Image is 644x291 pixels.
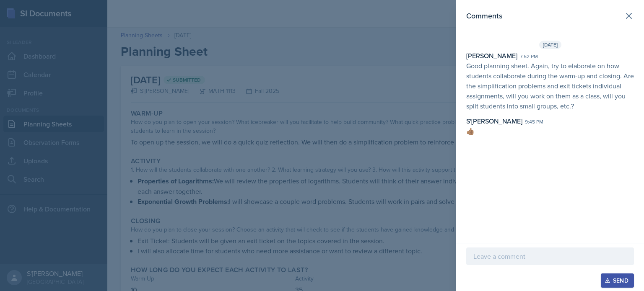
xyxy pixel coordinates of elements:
[601,273,634,288] button: Send
[466,126,634,136] p: 👍🏽
[520,53,538,60] div: 7:52 pm
[466,116,522,126] div: S'[PERSON_NAME]
[606,277,628,284] div: Send
[466,10,502,22] h2: Comments
[466,61,634,111] p: Good planning sheet. Again, try to elaborate on how students collaborate during the warm-up and c...
[466,51,517,61] div: [PERSON_NAME]
[525,118,543,126] div: 9:45 pm
[539,41,561,49] span: [DATE]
